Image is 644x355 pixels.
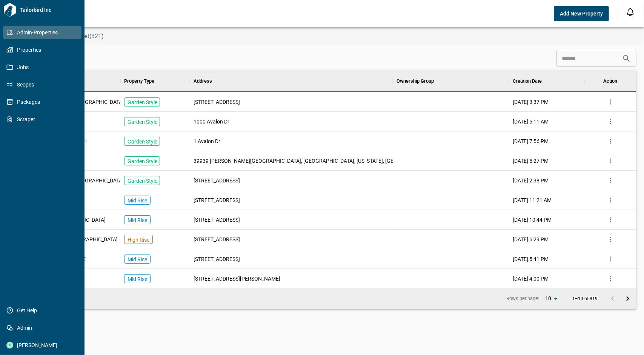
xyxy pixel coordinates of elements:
[128,275,147,283] p: Mid Rise
[620,291,635,306] button: Go to next page
[513,275,549,282] span: [DATE] 4:00 PM
[513,177,549,184] span: [DATE] 2:38 PM
[572,296,598,301] p: 1–10 of 819
[3,78,81,91] a: Scopes
[605,234,616,245] button: more
[513,118,549,125] span: [DATE] 5:11 AM
[120,71,190,92] div: Property Type
[128,138,157,145] p: Garden Style
[3,95,81,109] a: Packages
[554,6,609,21] button: Add New Property
[3,26,81,39] a: Admin-Properties
[13,116,74,123] span: Scraper
[128,118,157,126] p: Garden Style
[13,63,74,71] span: Jobs
[584,71,636,92] div: Action
[194,71,212,92] div: Address
[397,71,434,92] div: Ownership Group
[194,98,240,106] span: [STREET_ADDRESS]
[603,71,617,92] div: Action
[513,196,552,204] span: [DATE] 11:21 AM
[13,81,74,88] span: Scopes
[124,71,154,92] div: Property Type
[128,236,149,244] p: High Rise
[605,194,616,206] button: more
[13,46,74,54] span: Properties
[194,236,240,243] span: [STREET_ADDRESS]
[190,71,393,92] div: Address
[513,137,549,145] span: [DATE] 7:56 PM
[3,113,81,126] a: Scraper
[194,157,436,165] span: 39939 [PERSON_NAME][GEOGRAPHIC_DATA], [GEOGRAPHIC_DATA], [US_STATE], [GEOGRAPHIC_DATA]
[605,253,616,265] button: more
[17,6,81,14] span: Tailorbird Inc
[605,116,616,127] button: more
[13,307,74,314] span: Get Help
[605,136,616,147] button: more
[3,321,81,335] a: Admin
[605,96,616,108] button: more
[3,60,81,74] a: Jobs
[13,29,74,36] span: Admin-Properties
[513,255,549,263] span: [DATE] 5:41 PM
[560,10,603,17] span: Add New Property
[28,71,120,92] div: Property Name
[605,273,616,284] button: more
[3,43,81,57] a: Properties
[194,255,240,263] span: [STREET_ADDRESS]
[542,293,560,304] div: 10
[194,275,280,282] span: [STREET_ADDRESS][PERSON_NAME]
[513,157,549,165] span: [DATE] 5:27 PM
[605,155,616,167] button: more
[66,32,104,40] span: Archived(321)
[13,98,74,106] span: Packages
[128,197,147,204] p: Mid Rise
[194,137,220,145] span: 1 Avalon Dr
[128,216,147,224] p: Mid Rise
[20,27,644,45] div: base tabs
[13,324,74,332] span: Admin
[194,118,229,125] span: 1000 Avalon Dr
[194,196,240,204] span: [STREET_ADDRESS]
[605,214,616,225] button: more
[194,216,240,224] span: [STREET_ADDRESS]
[13,341,74,349] span: [PERSON_NAME]
[513,236,549,243] span: [DATE] 6:29 PM
[513,216,552,224] span: [DATE] 10:44 PM
[393,71,509,92] div: Ownership Group
[128,99,157,106] p: Garden Style
[513,98,549,106] span: [DATE] 3:37 PM
[506,295,539,302] p: Rows per page:
[624,6,636,18] button: Open notification feed
[605,175,616,186] button: more
[128,177,157,185] p: Garden Style
[194,177,240,184] span: [STREET_ADDRESS]
[128,157,157,165] p: Garden Style
[128,256,147,263] p: Mid Rise
[31,98,164,106] span: [PERSON_NAME] [GEOGRAPHIC_DATA][PERSON_NAME]
[509,71,584,92] div: Creation Date
[513,71,542,92] div: Creation Date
